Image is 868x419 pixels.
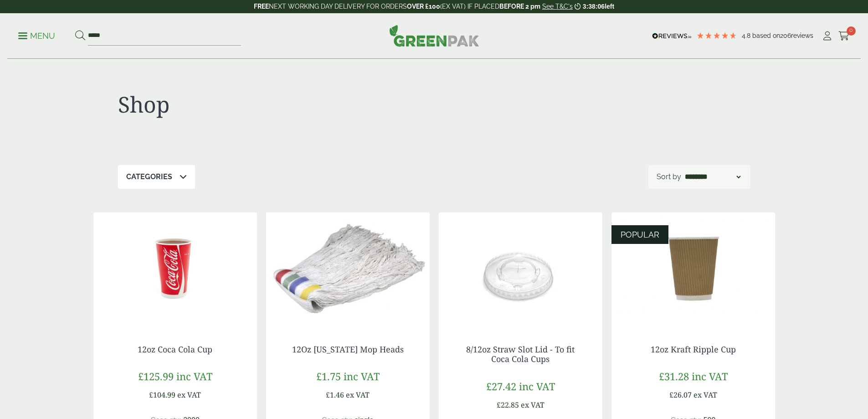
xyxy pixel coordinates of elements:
span: ex VAT [521,400,544,410]
strong: OVER £100 [407,3,440,10]
i: My Account [822,31,833,41]
span: £125.99 [138,369,174,383]
span: 206 [780,32,791,39]
a: 12oz Coca Cola Cup [138,344,212,355]
span: reviews [791,32,813,39]
p: Categories [126,171,172,182]
span: inc VAT [692,369,728,383]
i: Cart [838,31,850,41]
span: 0 [847,26,856,36]
p: Menu [18,31,55,41]
span: inc VAT [519,379,555,393]
strong: BEFORE 2 pm [499,3,540,10]
img: 12oz straw slot coke cup lid [439,212,602,326]
span: £22.85 [497,400,519,410]
span: 4.8 [742,32,752,39]
span: 3:38:06 [583,3,605,10]
span: inc VAT [344,369,380,383]
span: ex VAT [177,390,201,400]
a: 0 [838,29,850,43]
span: £104.99 [149,390,175,400]
p: Sort by [657,171,681,182]
h1: Shop [118,91,434,118]
span: ex VAT [693,390,717,400]
span: POPULAR [621,230,659,239]
img: 12oz Kraft Ripple Cup-0 [611,212,775,326]
a: See T&C's [542,3,573,10]
span: £26.07 [669,390,692,400]
span: £27.42 [486,379,516,393]
span: Based on [752,32,780,39]
span: inc VAT [176,369,212,383]
img: 12oz Coca Cola Cup with coke [93,212,257,326]
div: 4.79 Stars [696,31,737,40]
span: £1.75 [316,369,341,383]
span: ex VAT [346,390,370,400]
a: 12oz Kraft Ripple Cup [651,344,736,355]
a: 8/12oz Straw Slot Lid - To fit Coca Cola Cups [466,344,575,365]
select: Shop order [683,171,742,182]
strong: FREE [254,3,269,10]
span: £1.46 [326,390,344,400]
img: 4030049A-12oz-Kentucky-Mop-Head [266,212,430,326]
span: £31.28 [659,369,689,383]
img: REVIEWS.io [652,33,692,39]
a: 12Oz [US_STATE] Mop Heads [292,344,404,355]
img: GreenPak Supplies [389,25,479,47]
a: Menu [18,31,55,40]
span: left [605,3,614,10]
